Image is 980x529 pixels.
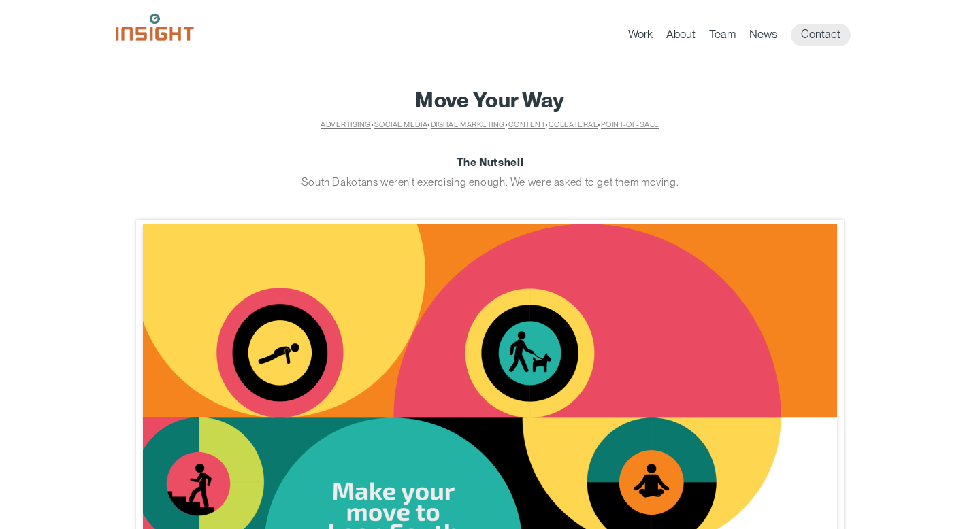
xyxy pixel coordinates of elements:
h1: Move Your Way [136,88,844,112]
a: About [666,27,696,46]
a: Content [508,120,546,129]
a: Digital Marketing [431,120,505,129]
img: Insight Marketing Design [116,14,194,41]
a: Work [628,27,653,46]
h2: • • • • • [136,118,844,132]
a: Advertising [321,120,371,129]
nav: primary navigation menu [628,24,864,46]
a: News [749,27,777,46]
p: South Dakotans weren’t exercising enough. We were asked to get them moving. [235,152,745,192]
a: Collateral [549,120,598,129]
a: Social Media [374,120,428,129]
a: Team [709,27,736,46]
a: Point-of-Sale [601,120,659,129]
a: Contact [791,24,851,46]
strong: The Nutshell [457,156,523,169]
